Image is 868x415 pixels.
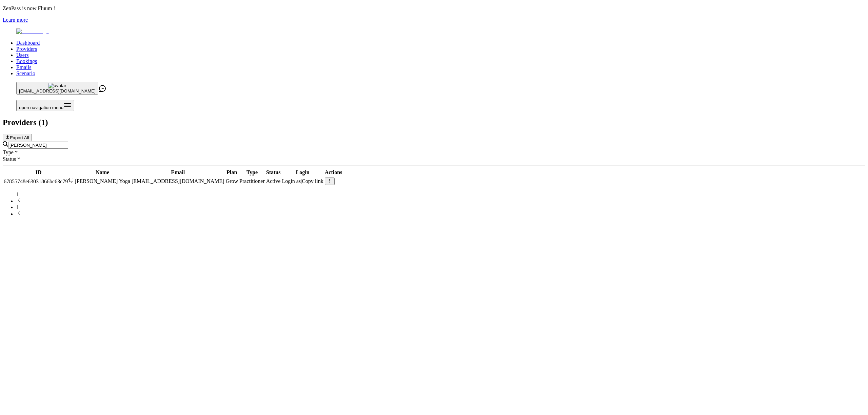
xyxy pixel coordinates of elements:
span: [EMAIL_ADDRESS][DOMAIN_NAME] [132,178,224,184]
a: Dashboard [16,40,40,46]
div: | [282,178,323,184]
button: Open menu [16,100,74,111]
th: ID [3,169,74,176]
div: Active [266,178,281,184]
span: [PERSON_NAME] Yoga [75,178,130,184]
p: ZenPass is now Fluum ! [3,5,865,12]
nav: pagination navigation [3,191,865,217]
div: Type [3,149,865,155]
li: next page button [16,210,865,217]
a: Learn more [3,17,28,23]
li: pagination item 1 active [16,204,865,210]
span: [EMAIL_ADDRESS][DOMAIN_NAME] [19,88,96,94]
img: avatar [48,83,66,88]
span: Grow [226,178,238,184]
span: 1 [16,191,19,197]
th: Name [74,169,131,176]
th: Login [281,169,323,176]
button: Export All [3,134,32,141]
img: Fluum Logo [16,28,49,35]
th: Plan [225,169,238,176]
a: Scenario [16,70,35,76]
h2: Providers ( 1 ) [3,118,865,127]
span: validated [239,178,265,184]
li: previous page button [16,198,865,204]
span: open navigation menu [19,105,63,110]
span: Login as [282,178,301,184]
a: Users [16,52,28,58]
th: Type [239,169,265,176]
button: avatar[EMAIL_ADDRESS][DOMAIN_NAME] [16,82,98,95]
a: Bookings [16,58,37,64]
div: Click to copy [4,178,73,185]
th: Actions [324,169,343,176]
span: Copy link [302,178,323,184]
div: Status [3,155,865,162]
a: Providers [16,46,37,52]
a: Emails [16,64,31,70]
th: Email [131,169,225,176]
input: Search by email or name [8,142,68,149]
th: Status [266,169,281,176]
